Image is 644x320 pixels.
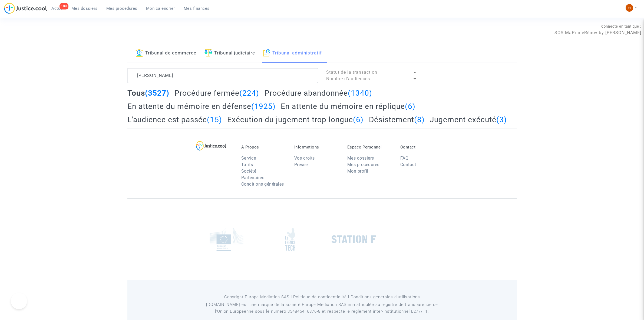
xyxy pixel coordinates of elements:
a: Conditions générales [241,182,284,187]
a: Vos droits [294,156,315,161]
img: jc-logo.svg [4,3,47,14]
img: icon-faciliter-sm.svg [204,49,212,57]
h2: Exécution du jugement trop longue [227,115,364,124]
iframe: Help Scout Beacon - Open [11,293,27,309]
p: Espace Personnel [347,145,392,150]
p: Copyright Europe Mediation SAS l Politique de confidentialité l Conditions générales d’utilisa... [199,294,445,300]
span: (1925) [251,102,276,111]
a: Mes procédures [347,162,379,167]
img: icon-archive.svg [263,49,270,57]
span: (15) [207,115,222,124]
span: (224) [239,89,259,98]
span: (6) [353,115,364,124]
a: Partenaires [241,175,265,180]
img: logo-lg.svg [196,141,226,151]
img: french_tech.png [285,228,295,251]
a: Tribunal administratif [263,44,322,63]
a: Mes dossiers [347,156,374,161]
a: Mes dossiers [67,4,102,12]
span: Nombre d'audiences [326,76,370,81]
span: Mon calendrier [146,6,175,11]
div: 109 [60,3,68,9]
span: (3) [496,115,507,124]
p: À Propos [241,145,286,150]
p: Informations [294,145,339,150]
span: Actus [51,6,63,11]
img: fc99b196863ffcca57bb8fe2645aafd9 [626,4,633,12]
h2: En attente du mémoire en réplique [281,102,415,111]
p: Contact [400,145,445,150]
a: Mes finances [179,4,214,12]
h2: Désistement [369,115,425,124]
a: Service [241,156,256,161]
span: (6) [405,102,415,111]
h2: Procédure abandonnée [265,88,372,98]
h2: Tous [127,88,169,98]
a: Mon calendrier [142,4,179,12]
a: 109Actus [47,4,67,12]
a: Mon profil [347,169,368,174]
span: Mes dossiers [71,6,98,11]
img: stationf.png [332,235,376,243]
a: FAQ [400,156,409,161]
a: Société [241,169,256,174]
h2: L'audience est passée [127,115,222,124]
span: (3527) [145,89,169,98]
img: icon-banque.svg [136,49,143,57]
span: Mes procédures [106,6,137,11]
h2: En attente du mémoire en défense [127,102,276,111]
a: Tarifs [241,162,253,167]
h2: Jugement exécuté [430,115,507,124]
a: Mes procédures [102,4,142,12]
p: [DOMAIN_NAME] est une marque de la société Europe Mediation SAS immatriculée au registre de tr... [199,301,445,315]
span: Mes finances [184,6,210,11]
span: (1340) [348,89,372,98]
a: Tribunal judiciaire [204,44,255,63]
h2: Procédure fermée [174,88,259,98]
span: (8) [414,115,425,124]
a: Contact [400,162,416,167]
span: Statut de la transaction [326,70,377,75]
span: Connecté en tant que : [601,24,641,28]
a: Tribunal de commerce [136,44,196,63]
img: europe_commision.png [210,228,243,251]
a: Presse [294,162,308,167]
